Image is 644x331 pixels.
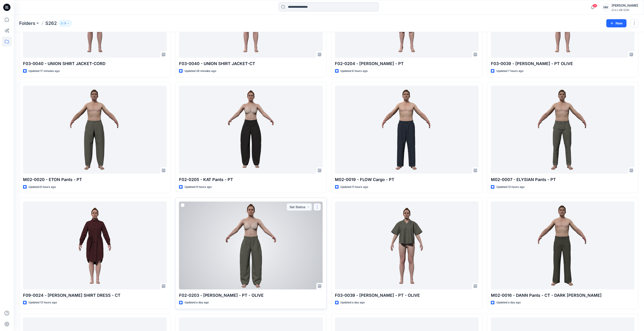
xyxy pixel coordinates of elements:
[23,176,167,183] p: M02-0020 - ETON Pants - PT
[496,69,523,74] p: Updated 7 hours ago
[335,176,479,183] p: M02-0019 - FLOW Cargo - PT
[335,60,479,67] p: F02-0204 - [PERSON_NAME] - PT
[28,185,56,189] p: Updated 8 hours ago
[491,176,635,183] p: M02-0007 - ELYSIAN Pants - PT
[185,185,212,189] p: Updated 9 hours ago
[28,300,57,305] p: Updated 13 hours ago
[45,20,57,26] p: S262
[185,69,216,74] p: Updated 28 minutes ago
[23,86,167,174] a: M02-0020 - ETON Pants - PT
[19,20,35,26] a: Folders
[179,86,323,174] a: F02-0205 - KAT Pants - PT
[612,8,638,12] div: Evo LAB SGN
[335,202,479,289] a: F03-0039 - DANI Shirt - PT - OLIVE
[602,3,610,11] div: HH
[341,69,368,74] p: Updated 6 hours ago
[179,292,323,299] p: F02-0203 - [PERSON_NAME] - PT - OLIVE
[496,185,525,189] p: Updated 12 hours ago
[612,3,638,8] div: [PERSON_NAME]
[491,292,635,299] p: M02-0016 - DANN Pants - CT - DARK [PERSON_NAME]
[335,86,479,174] a: M02-0019 - FLOW Cargo - PT
[23,292,167,299] p: F09-0024 - [PERSON_NAME] SHIRT DRESS - CT
[593,4,598,8] span: 24
[491,86,635,174] a: M02-0007 - ELYSIAN Pants - PT
[606,19,627,27] button: New
[23,202,167,289] a: F09-0024 - JEANIE SHIRT DRESS - CT
[64,21,66,26] p: 3
[23,60,167,67] p: F03-0040 - UNION SHIRT JACKET-CORD
[179,202,323,289] a: F02-0203 - JENNY Pants - PT - OLIVE
[341,185,368,189] p: Updated 11 hours ago
[491,202,635,289] a: M02-0016 - DANN Pants - CT - DARK LODEN
[341,300,365,305] p: Updated a day ago
[335,292,479,299] p: F03-0039 - [PERSON_NAME] - PT - OLIVE
[28,69,60,74] p: Updated 17 minutes ago
[496,300,521,305] p: Updated a day ago
[185,300,209,305] p: Updated a day ago
[59,20,72,26] button: 3
[179,176,323,183] p: F02-0205 - KAT Pants - PT
[491,60,635,67] p: F03-0039 - [PERSON_NAME] - PT OLIVE
[179,60,323,67] p: F03-0040 - UNION SHIRT JACKET-CT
